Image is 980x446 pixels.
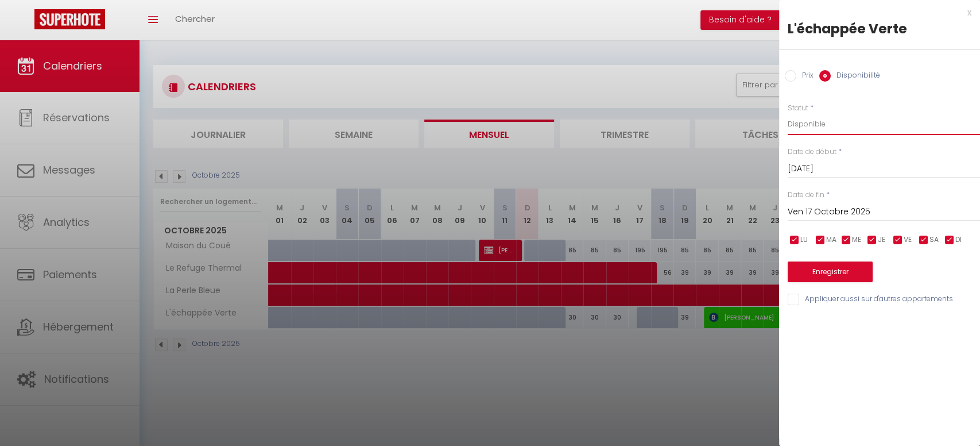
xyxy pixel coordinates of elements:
[904,234,912,245] span: VE
[955,234,962,245] span: DI
[831,70,880,83] label: Disponibilité
[800,234,808,245] span: LU
[852,234,861,245] span: ME
[779,6,971,20] div: x
[788,103,808,114] label: Statut
[788,262,873,282] button: Enregistrer
[788,190,824,201] label: Date de fin
[878,234,885,245] span: JE
[788,147,836,157] label: Date de début
[929,234,939,245] span: SA
[796,70,814,83] label: Prix
[826,234,836,245] span: MA
[788,20,971,38] div: L'échappée Verte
